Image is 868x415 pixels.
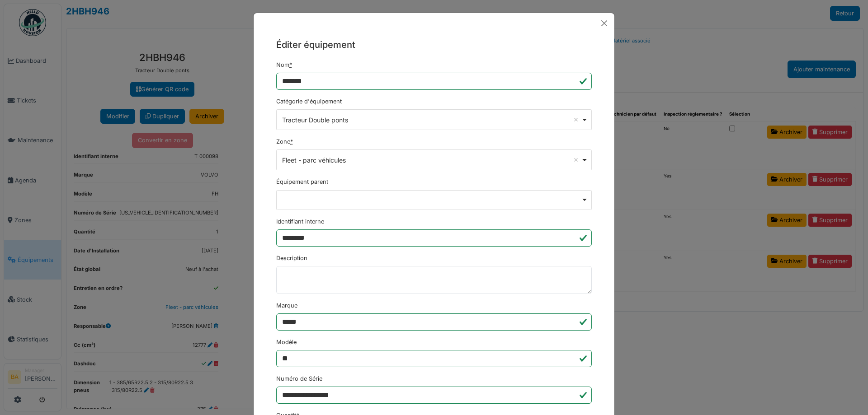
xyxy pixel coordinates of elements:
label: Description [276,254,307,262]
abbr: Requis [290,138,293,145]
label: Zone [276,137,293,146]
button: Remove item: '895' [571,115,580,124]
button: Remove item: '5164' [571,155,580,164]
label: Modèle [276,338,297,346]
div: Tracteur Double ponts [282,115,581,125]
label: Nom [276,61,292,69]
label: Équipement parent [276,177,328,186]
label: Catégorie d'équipement [276,97,342,106]
div: Fleet - parc véhicules [282,155,581,165]
button: Close [598,17,611,30]
label: Marque [276,301,297,310]
h5: Éditer équipement [276,38,592,51]
abbr: Requis [289,61,292,68]
label: Identifiant interne [276,217,324,226]
label: Numéro de Série [276,374,322,383]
